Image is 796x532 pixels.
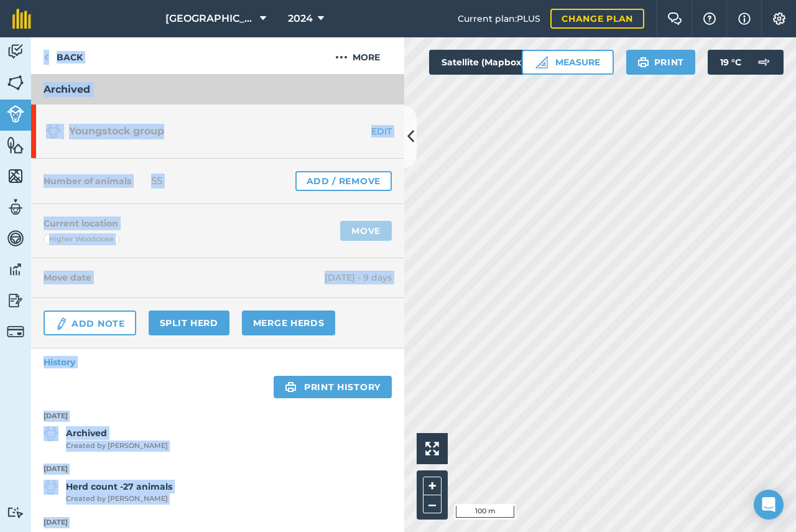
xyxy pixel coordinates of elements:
button: More [311,37,404,74]
span: [GEOGRAPHIC_DATA] [165,11,255,26]
a: Print history [274,376,392,398]
button: + [423,477,442,495]
img: svg+xml;base64,PD94bWwgdmVyc2lvbj0iMS4wIiBlbmNvZGluZz0idXRmLTgiPz4KPCEtLSBHZW5lcmF0b3I6IEFkb2JlIE... [44,426,58,441]
img: svg+xml;base64,PD94bWwgdmVyc2lvbj0iMS4wIiBlbmNvZGluZz0idXRmLTgiPz4KPCEtLSBHZW5lcmF0b3I6IEFkb2JlIE... [7,105,24,123]
a: Add / Remove [295,171,392,191]
strong: Archived [66,426,168,440]
img: svg+xml;base64,PD94bWwgdmVyc2lvbj0iMS4wIiBlbmNvZGluZz0idXRmLTgiPz4KPCEtLSBHZW5lcmF0b3I6IEFkb2JlIE... [44,480,58,495]
img: svg+xml;base64,PD94bWwgdmVyc2lvbj0iMS4wIiBlbmNvZGluZz0idXRmLTgiPz4KPCEtLSBHZW5lcmF0b3I6IEFkb2JlIE... [7,42,24,61]
img: Four arrows, one pointing top left, one top right, one bottom right and the last bottom left [425,442,439,455]
a: EDIT [326,125,404,138]
span: Created by [PERSON_NAME] [66,493,172,505]
img: svg+xml;base64,PD94bWwgdmVyc2lvbj0iMS4wIiBlbmNvZGluZz0idXRmLTgiPz4KPCEtLSBHZW5lcmF0b3I6IEFkb2JlIE... [7,291,24,310]
img: Two speech bubbles overlapping with the left bubble in the forefront [667,12,682,25]
strong: [DATE] [44,517,392,528]
img: svg+xml;base64,PHN2ZyB4bWxucz0iaHR0cDovL3d3dy53My5vcmcvMjAwMC9zdmciIHdpZHRoPSIxNyIgaGVpZ2h0PSIxNy... [738,11,751,26]
button: Measure [522,50,614,75]
strong: Herd count -27 animals [66,480,172,493]
img: fieldmargin Logo [12,9,31,29]
a: History [31,348,404,376]
a: Move [340,221,392,241]
img: A question mark icon [702,12,717,25]
img: svg+xml;base64,PHN2ZyB4bWxucz0iaHR0cDovL3d3dy53My5vcmcvMjAwMC9zdmciIHdpZHRoPSIyMCIgaGVpZ2h0PSIyNC... [335,50,348,65]
h4: Number of animals [44,174,131,188]
a: Split herd [149,310,229,335]
h3: Archived [31,75,404,105]
h4: Current location [44,217,118,230]
span: 55 [151,174,162,189]
img: svg+xml;base64,PHN2ZyB4bWxucz0iaHR0cDovL3d3dy53My5vcmcvMjAwMC9zdmciIHdpZHRoPSI1NiIgaGVpZ2h0PSI2MC... [7,167,24,185]
img: svg+xml;base64,PHN2ZyB4bWxucz0iaHR0cDovL3d3dy53My5vcmcvMjAwMC9zdmciIHdpZHRoPSIxOSIgaGVpZ2h0PSIyNC... [285,380,297,394]
a: Merge Herds [242,310,336,335]
strong: [DATE] [44,464,392,475]
img: svg+xml;base64,PD94bWwgdmVyc2lvbj0iMS4wIiBlbmNvZGluZz0idXRmLTgiPz4KPCEtLSBHZW5lcmF0b3I6IEFkb2JlIE... [55,317,68,332]
a: Back [31,37,95,74]
a: Change plan [550,9,644,29]
strong: [DATE] [44,411,392,422]
button: 19 °C [708,50,784,75]
img: svg+xml;base64,PD94bWwgdmVyc2lvbj0iMS4wIiBlbmNvZGluZz0idXRmLTgiPz4KPCEtLSBHZW5lcmF0b3I6IEFkb2JlIE... [46,124,61,139]
button: Print [626,50,696,75]
img: svg+xml;base64,PD94bWwgdmVyc2lvbj0iMS4wIiBlbmNvZGluZz0idXRmLTgiPz4KPCEtLSBHZW5lcmF0b3I6IEFkb2JlIE... [751,50,776,75]
a: Add Note [44,310,136,335]
img: svg+xml;base64,PD94bWwgdmVyc2lvbj0iMS4wIiBlbmNvZGluZz0idXRmLTgiPz4KPCEtLSBHZW5lcmF0b3I6IEFkb2JlIE... [7,260,24,279]
img: svg+xml;base64,PD94bWwgdmVyc2lvbj0iMS4wIiBlbmNvZGluZz0idXRmLTgiPz4KPCEtLSBHZW5lcmF0b3I6IEFkb2JlIE... [7,323,24,340]
span: Youngstock group [69,125,164,137]
img: svg+xml;base64,PD94bWwgdmVyc2lvbj0iMS4wIiBlbmNvZGluZz0idXRmLTgiPz4KPCEtLSBHZW5lcmF0b3I6IEFkb2JlIE... [7,198,24,217]
button: – [423,495,442,513]
img: svg+xml;base64,PHN2ZyB4bWxucz0iaHR0cDovL3d3dy53My5vcmcvMjAwMC9zdmciIHdpZHRoPSI5IiBoZWlnaHQ9IjI0Ii... [44,50,49,65]
img: svg+xml;base64,PHN2ZyB4bWxucz0iaHR0cDovL3d3dy53My5vcmcvMjAwMC9zdmciIHdpZHRoPSI1NiIgaGVpZ2h0PSI2MC... [7,73,24,92]
img: svg+xml;base64,PD94bWwgdmVyc2lvbj0iMS4wIiBlbmNvZGluZz0idXRmLTgiPz4KPCEtLSBHZW5lcmF0b3I6IEFkb2JlIE... [7,506,24,518]
div: Open Intercom Messenger [754,490,784,520]
span: 2024 [288,11,313,26]
h4: Move date [44,271,325,284]
span: Created by [PERSON_NAME] [66,441,168,452]
img: Ruler icon [535,56,548,68]
span: [DATE] - 9 days [325,271,392,284]
img: svg+xml;base64,PD94bWwgdmVyc2lvbj0iMS4wIiBlbmNvZGluZz0idXRmLTgiPz4KPCEtLSBHZW5lcmF0b3I6IEFkb2JlIE... [7,229,24,248]
img: svg+xml;base64,PHN2ZyB4bWxucz0iaHR0cDovL3d3dy53My5vcmcvMjAwMC9zdmciIHdpZHRoPSIxOSIgaGVpZ2h0PSIyNC... [637,55,649,70]
img: A cog icon [772,12,787,25]
span: Current plan : PLUS [458,12,540,26]
img: svg+xml;base64,PHN2ZyB4bWxucz0iaHR0cDovL3d3dy53My5vcmcvMjAwMC9zdmciIHdpZHRoPSI1NiIgaGVpZ2h0PSI2MC... [7,136,24,154]
button: Satellite (Mapbox) [429,50,548,75]
span: 19 ° C [720,50,741,75]
div: Higher Woodclose [44,233,119,246]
